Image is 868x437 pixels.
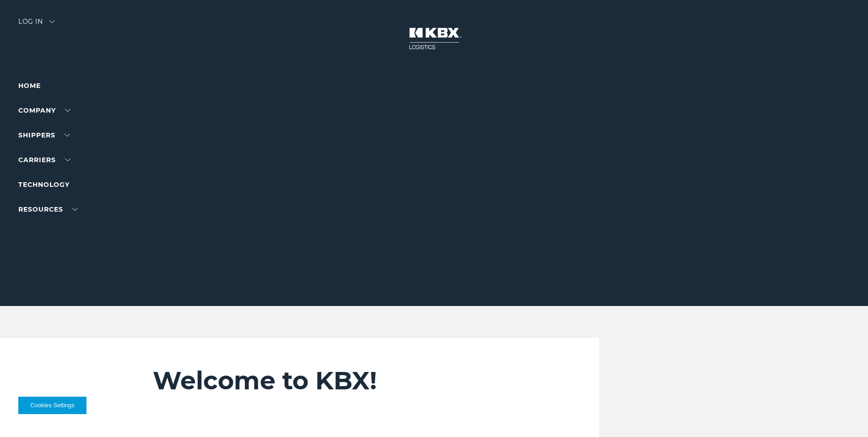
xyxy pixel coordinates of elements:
[18,205,78,213] a: RESOURCES
[400,18,469,59] img: kbx logo
[18,156,70,164] a: Carriers
[18,82,41,90] a: Home
[18,180,70,189] a: Technology
[49,20,55,23] img: arrow
[18,131,70,139] a: SHIPPERS
[153,366,544,396] h2: Welcome to KBX!
[18,18,55,32] div: Log in
[18,397,86,414] button: Cookies Settings
[18,106,70,115] a: Company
